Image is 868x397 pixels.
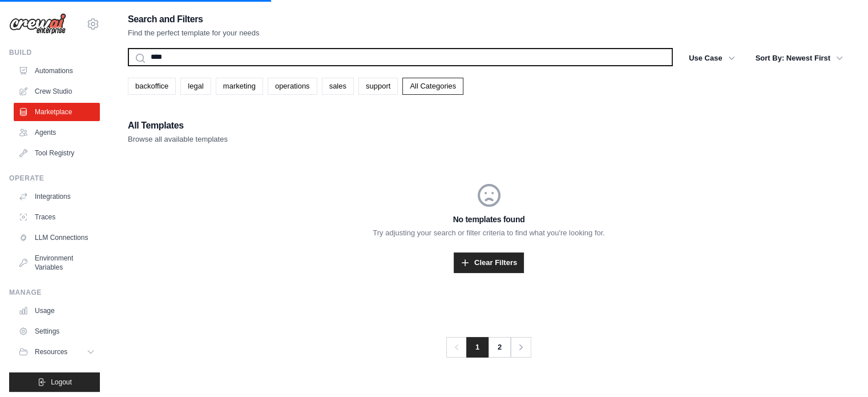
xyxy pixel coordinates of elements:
nav: Pagination [446,337,531,358]
img: Logo [9,13,66,35]
button: Resources [14,343,100,361]
p: Try adjusting your search or filter criteria to find what you're looking for. [128,227,850,239]
a: legal [180,78,211,95]
div: Operate [9,174,100,183]
a: All Categories [402,78,463,95]
a: Usage [14,302,100,320]
a: Integrations [14,187,100,206]
a: Marketplace [14,103,100,121]
h2: All Templates [128,118,228,134]
button: Logout [9,372,100,392]
a: Environment Variables [14,249,100,276]
span: 1 [466,337,488,358]
span: Logout [51,378,72,387]
a: backoffice [128,78,176,95]
div: Manage [9,288,100,297]
a: LLM Connections [14,228,100,247]
a: support [358,78,398,95]
p: Browse all available templates [128,134,228,145]
button: Sort By: Newest First [749,48,850,69]
a: operations [268,78,317,95]
div: Build [9,48,100,57]
span: Resources [35,347,67,356]
h2: Search and Filters [128,11,260,27]
a: Clear Filters [454,252,524,273]
a: 2 [488,337,511,358]
a: Automations [14,62,100,80]
a: sales [322,78,354,95]
a: Crew Studio [14,82,100,101]
h3: No templates found [128,214,850,225]
a: marketing [216,78,263,95]
p: Find the perfect template for your needs [128,27,260,39]
button: Use Case [682,48,742,69]
a: Traces [14,208,100,226]
a: Agents [14,123,100,142]
a: Tool Registry [14,144,100,162]
a: Settings [14,322,100,340]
